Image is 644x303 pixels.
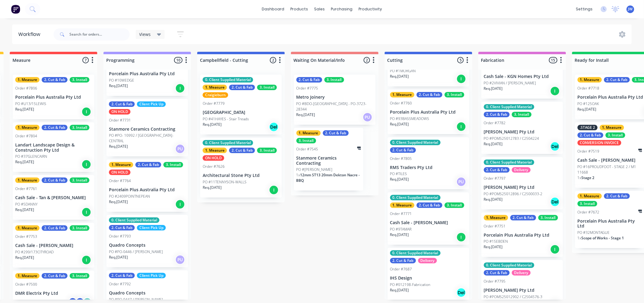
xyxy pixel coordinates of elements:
[15,125,40,130] div: 1. Measure
[604,193,630,199] div: 2. Cut & Fab
[109,225,135,231] div: 2. Cut & Fab
[109,178,131,184] div: Order #7764
[457,122,466,132] div: I
[390,116,429,122] p: PO #93BASSMEADOWS
[200,75,282,135] div: 0. Client Supplied Material1. Measure2. Cut & Fab3. InstallCraigieburnOrder #7779[GEOGRAPHIC_DATA...
[137,273,166,278] div: Client Pick Up
[550,245,560,254] div: I
[109,273,135,278] div: 2. Cut & Fab
[15,101,46,107] p: PO #U13/15LEWIS
[109,243,186,248] p: Quadro Concepts
[203,148,227,153] div: 1. Measure
[296,112,315,118] p: Req. [DATE]
[82,255,91,265] div: I
[107,99,188,157] div: 2. Cut & FabClient Pick UpON HOLDOrder #7731Stanmore Ceramics ContractingPO #PO- 10992 / [GEOGRAP...
[70,273,89,279] div: 3. Install
[578,235,582,241] span: 1 x
[203,155,224,161] div: ON HOLD
[578,77,602,83] div: 1. Measure
[390,203,415,208] div: 1. Measure
[550,197,560,207] div: Del
[484,270,510,276] div: 2. Cut & Fab
[13,122,94,172] div: 1. Measure2. Cut & Fab3. InstallOrder #7804Landart Landscape Design & Construction Pty LtdPO #37G...
[11,5,20,14] img: Factory
[15,249,54,255] p: PO #299/173CITYROAD
[484,197,503,202] p: Req. [DATE]
[578,101,599,107] p: PO #125OAK
[481,157,563,210] div: 0. Client Supplied Material2. Cut & FabDeliveryOrder #7797[PERSON_NAME] Pty LtdPO #POMS25012896 /...
[484,141,503,147] p: Req. [DATE]
[390,232,409,238] p: Req. [DATE]
[296,138,316,143] div: 3. Install
[356,5,385,14] div: productivity
[82,160,91,169] div: I
[296,172,300,178] span: 1 x
[578,164,642,175] p: PO #16PROUDFOOT - STAGE 2 / M1 11668
[42,273,68,279] div: 2. Cut & Fab
[175,83,185,93] div: I
[578,158,642,163] p: Cash Sale - [PERSON_NAME]
[606,132,625,138] div: 3. Install
[109,217,159,223] div: 0. Client Supplied Material
[484,167,510,173] div: 2. Cut & Fab
[296,146,318,152] div: Order #7545
[203,173,279,178] p: Architectural Stone Pty Ltd
[550,142,560,151] div: Del
[390,258,416,263] div: 2. Cut & Fab
[15,143,92,153] p: Landart Landscape Design & Construction Pty Ltd
[484,191,543,197] p: PO #POMS25012896 / C2500033-2
[82,107,91,117] div: I
[578,149,600,154] div: Order #7519
[296,86,318,91] div: Order #7775
[484,129,561,135] p: [PERSON_NAME] Pty Ltd
[109,71,186,76] p: Porcelain Plus Australia Pty Ltd
[484,233,561,238] p: Porcelain Plus Australia Pty Ltd
[328,5,356,14] div: purchasing
[582,235,624,241] span: Scope of Works - Stage 1
[578,125,598,130] div: .STAGE 2
[390,100,412,106] div: Order #7760
[229,85,255,90] div: 2. Cut & Fab
[390,211,412,217] div: Order #7771
[484,176,506,181] div: Order #7797
[203,116,249,122] p: PO #41HAYES - Stair Treads
[512,270,531,276] div: Delivery
[484,185,561,190] p: [PERSON_NAME] Pty Ltd
[109,78,134,83] p: PO #10WEDGE
[417,203,443,208] div: 2. Cut & Fab
[109,187,186,192] p: Porcelain Plus Australia Pty Ltd
[578,201,597,206] div: 3. Install
[445,203,464,208] div: 3. Install
[15,77,40,83] div: 1. Measure
[15,225,40,231] div: 1. Measure
[42,77,68,83] div: 2. Cut & Fab
[70,77,89,83] div: 3. Install
[296,172,360,183] span: 12mm ST13 20mm Dekton Nacre - BBQ
[296,167,333,172] p: PO #[PERSON_NAME]
[578,193,602,199] div: 1. Measure
[288,5,311,14] div: products
[512,167,531,173] div: Delivery
[82,207,91,217] div: I
[139,31,151,37] span: Views
[269,122,279,132] div: Del
[512,112,532,117] div: 3. Install
[109,249,163,255] p: PO #PO-0446 / [PERSON_NAME]
[257,148,277,153] div: 3. Install
[203,164,225,169] div: Order #7626
[13,75,94,119] div: 1. Measure2. Cut & Fab3. InstallOrder #7806Porcelain Plus Australia Pty LtdPO #U13/15LEWISReq.[DA...
[203,140,253,146] div: 0. Client Supplied Material
[550,86,560,96] div: I
[109,281,131,287] div: Order #7792
[109,234,131,239] div: Order #7793
[15,207,34,213] p: Req. [DATE]
[109,83,128,89] p: Req. [DATE]
[203,101,225,106] div: Order #7779
[484,112,510,117] div: 2. Cut & Fab
[109,162,133,167] div: 1. Measure
[484,74,561,79] p: Cash Sale - KGN Homes Pty Ltd
[203,77,253,83] div: 0. Client Supplied Material
[15,133,37,139] div: Order #7804
[15,178,40,183] div: 1. Measure
[457,74,466,84] div: I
